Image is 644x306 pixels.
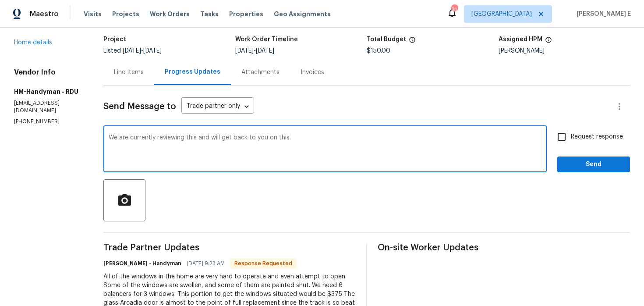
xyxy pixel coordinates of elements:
[471,10,532,18] span: [GEOGRAPHIC_DATA]
[103,48,162,54] span: Listed
[103,259,181,268] h6: [PERSON_NAME] - Handyman
[109,135,541,165] textarea: We are currently reviewing this and will get back to you on this.
[103,243,356,252] span: Trade Partner Updates
[367,36,406,43] h5: Total Budget
[235,36,298,43] h5: Work Order Timeline
[143,48,162,54] span: [DATE]
[231,259,296,268] span: Response Requested
[378,243,630,252] span: On-site Worker Updates
[14,118,82,125] p: [PHONE_NUMBER]
[235,48,254,54] span: [DATE]
[274,10,331,18] span: Geo Assignments
[187,259,225,268] span: [DATE] 9:23 AM
[229,10,263,18] span: Properties
[84,10,102,18] span: Visits
[301,68,324,77] div: Invoices
[14,87,82,96] h5: HM-Handyman - RDU
[181,100,254,114] div: Trade partner only
[114,68,144,77] div: Line Items
[409,36,416,48] span: The total cost of line items that have been proposed by Opendoor. This sum includes line items th...
[256,48,274,54] span: [DATE]
[573,10,631,18] span: [PERSON_NAME] E
[123,48,141,54] span: [DATE]
[165,68,220,76] div: Progress Updates
[564,159,623,170] span: Send
[499,48,630,54] div: [PERSON_NAME]
[150,10,190,18] span: Work Orders
[200,11,219,17] span: Tasks
[367,48,390,54] span: $150.00
[571,132,623,142] span: Request response
[241,68,280,77] div: Attachments
[545,36,552,48] span: The hpm assigned to this work order.
[14,68,82,77] h4: Vendor Info
[103,102,176,111] span: Send Message to
[30,10,59,18] span: Maestro
[499,36,542,43] h5: Assigned HPM
[123,48,162,54] span: -
[14,39,52,46] a: Home details
[112,10,139,18] span: Projects
[103,36,126,43] h5: Project
[235,48,274,54] span: -
[557,157,630,173] button: Send
[451,5,457,14] div: 31
[14,100,82,114] p: [EMAIL_ADDRESS][DOMAIN_NAME]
